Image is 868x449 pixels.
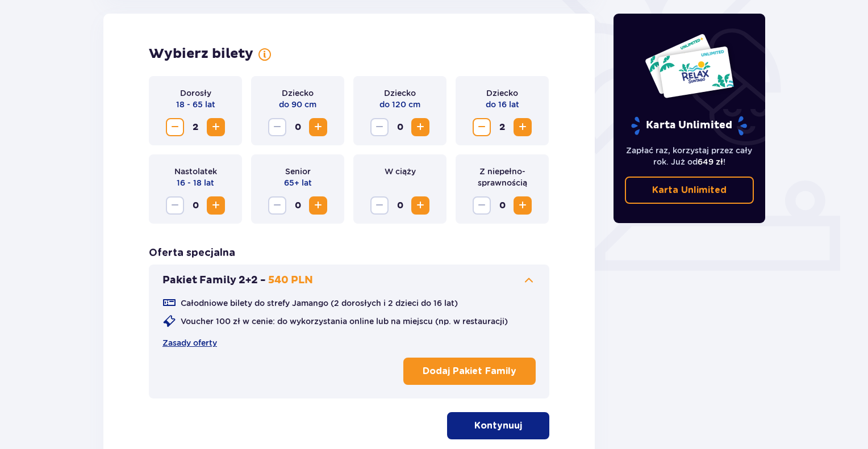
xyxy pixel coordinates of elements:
button: Zmniejsz [473,118,491,136]
p: Kontynuuj [474,419,522,432]
span: 0 [186,196,205,215]
p: Voucher 100 zł w cenie: do wykorzystania online lub na miejscu (np. w restauracji) [181,316,508,327]
button: Pakiet Family 2+2 -540 PLN [162,274,536,287]
h3: Oferta specjalna [149,246,235,260]
p: Dorosły [180,87,211,99]
button: Zmniejsz [268,196,286,215]
p: Zapłać raz, korzystaj przez cały rok. Już od ! [625,145,754,167]
p: Dodaj Pakiet Family [423,365,516,377]
p: Dziecko [384,87,416,99]
p: 18 - 65 lat [176,99,215,110]
button: Zwiększ [514,196,532,215]
p: do 16 lat [486,99,519,110]
button: Zmniejsz [268,118,286,136]
button: Zwiększ [207,196,225,215]
p: Pakiet Family 2+2 - [162,274,266,287]
p: Nastolatek [174,166,217,177]
span: 0 [391,118,409,136]
p: do 90 cm [279,99,316,110]
span: 0 [289,196,307,215]
button: Zwiększ [411,118,429,136]
a: Zasady oferty [162,337,217,349]
p: Dziecko [486,87,518,99]
span: 0 [289,118,307,136]
button: Zwiększ [207,118,225,136]
p: Całodniowe bilety do strefy Jamango (2 dorosłych i 2 dzieci do 16 lat) [181,297,458,309]
button: Dodaj Pakiet Family [403,358,536,385]
button: Zwiększ [309,118,327,136]
span: 0 [391,196,409,215]
button: Zmniejsz [473,196,491,215]
span: 2 [186,118,205,136]
p: Senior [285,166,311,177]
button: Kontynuuj [447,412,549,439]
button: Zwiększ [309,196,327,215]
p: Dziecko [282,87,314,99]
p: W ciąży [385,166,416,177]
p: Z niepełno­sprawnością [465,166,540,188]
p: 16 - 18 lat [177,177,214,188]
p: Karta Unlimited [630,116,748,136]
span: 0 [493,196,511,215]
button: Zmniejsz [166,118,184,136]
p: 540 PLN [268,274,313,287]
a: Karta Unlimited [625,177,754,204]
span: 649 zł [698,157,723,166]
button: Zmniejsz [370,196,389,215]
img: Dwie karty całoroczne do Suntago z napisem 'UNLIMITED RELAX', na białym tle z tropikalnymi liśćmi... [644,33,735,99]
button: Zmniejsz [166,196,184,215]
span: 2 [493,118,511,136]
p: 65+ lat [284,177,312,188]
button: Zmniejsz [370,118,389,136]
button: Zwiększ [411,196,429,215]
h2: Wybierz bilety [149,45,253,62]
button: Zwiększ [514,118,532,136]
p: Karta Unlimited [652,184,727,196]
p: do 120 cm [379,99,420,110]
